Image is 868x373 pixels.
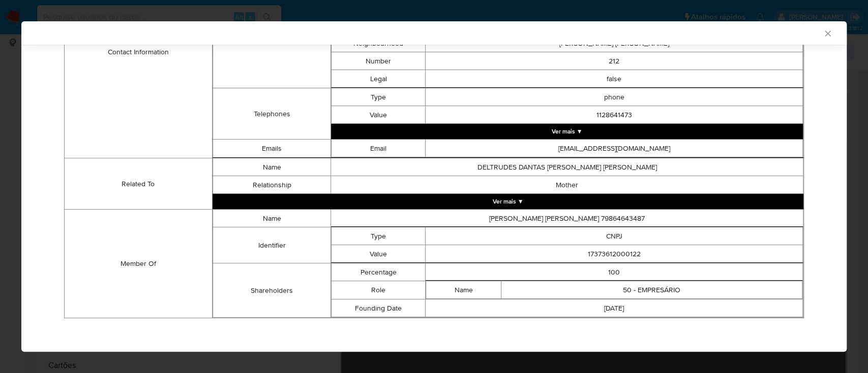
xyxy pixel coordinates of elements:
[332,245,426,263] td: Value
[501,281,802,299] td: 50 - EMPRESÁRIO
[426,70,803,88] td: false
[426,263,803,281] td: 100
[213,210,331,227] td: Name
[213,88,331,140] td: Telephones
[213,227,331,263] td: Identifier
[426,245,803,263] td: 17373612000122
[332,88,426,106] td: Type
[213,140,331,158] td: Emails
[332,52,426,70] td: Number
[426,52,803,70] td: 212
[213,263,331,318] td: Shareholders
[332,281,426,299] td: Role
[426,281,501,299] td: Name
[331,176,803,194] td: Mother
[213,158,331,176] td: Name
[331,210,803,227] td: [PERSON_NAME] [PERSON_NAME] 79864643487
[21,21,847,352] div: closure-recommendation-modal
[213,194,803,209] button: Expand array
[426,106,803,124] td: 1128641473
[332,263,426,281] td: Percentage
[426,88,803,106] td: phone
[823,28,832,38] button: Fechar a janela
[65,210,213,318] td: Member Of
[426,227,803,245] td: CNPJ
[331,158,803,176] td: DELTRUDES DANTAS [PERSON_NAME] [PERSON_NAME]
[332,106,426,124] td: Value
[332,70,426,88] td: Legal
[332,299,426,317] td: Founding Date
[426,140,803,157] td: [EMAIL_ADDRESS][DOMAIN_NAME]
[332,140,426,157] td: Email
[331,124,803,139] button: Expand array
[332,227,426,245] td: Type
[426,299,803,317] td: [DATE]
[65,158,213,210] td: Related To
[213,176,331,194] td: Relationship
